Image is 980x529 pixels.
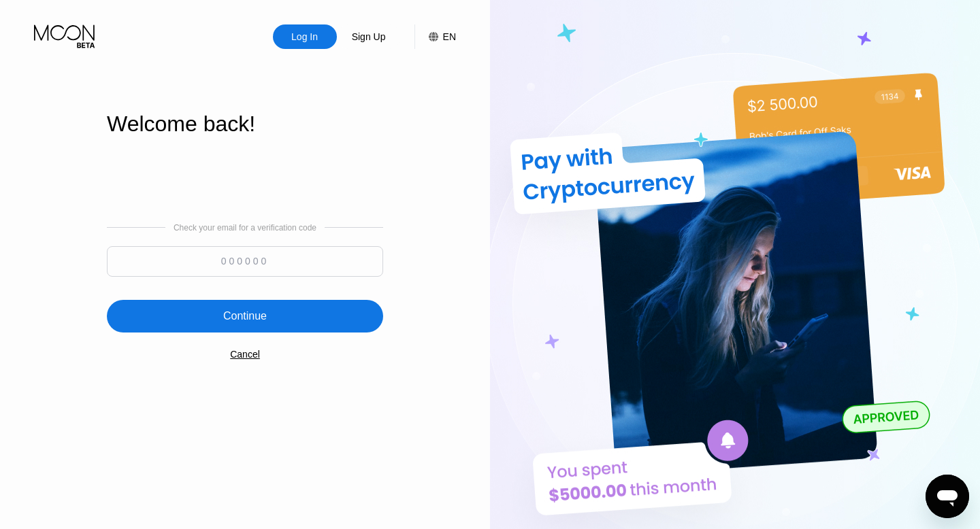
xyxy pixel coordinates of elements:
[273,24,337,49] div: Log In
[337,24,401,49] div: Sign Up
[290,30,319,44] div: Log In
[107,112,383,137] div: Welcome back!
[174,223,316,233] div: Check your email for a verification code
[414,24,456,49] div: EN
[107,300,383,332] div: Continue
[350,30,387,44] div: Sign Up
[223,309,267,323] div: Continue
[443,31,456,42] div: EN
[107,246,383,277] input: 000000
[926,475,969,518] iframe: Button to launch messaging window
[230,349,260,360] div: Cancel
